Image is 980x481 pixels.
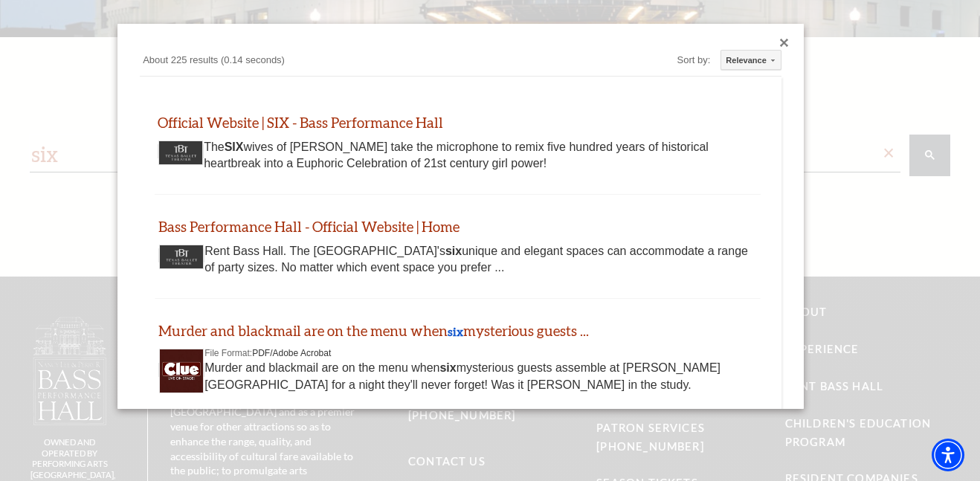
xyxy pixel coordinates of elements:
[158,218,460,235] a: Bass Performance Hall - Official Website | Home
[158,322,589,339] a: Murder and blackmail are on the menu whensixmysterious guests ...
[158,141,203,165] img: Thumbnail image
[726,51,759,71] div: Relevance
[252,348,331,358] span: PDF/Adobe Acrobat
[164,139,751,172] div: The wives of [PERSON_NAME] take the microphone to remix five hundred years of historical heartbre...
[164,243,750,277] div: Rent Bass Hall. The [GEOGRAPHIC_DATA]'s unique and elegant spaces can accommodate a range of part...
[158,114,443,131] a: Official Website | SIX - Bass Performance Hall
[159,245,204,269] img: Thumbnail image
[159,349,204,393] img: Thumbnail image
[445,245,462,257] b: six
[448,324,463,338] b: six
[439,361,456,374] b: six
[225,141,244,153] b: SIX
[140,52,516,72] div: About 225 results (0.14 seconds)
[164,360,750,393] div: Murder and blackmail are on the menu when mysterious guests assemble at [PERSON_NAME][GEOGRAPHIC_...
[204,348,252,358] span: File Format:
[932,439,964,471] div: Accessibility Menu
[677,51,715,69] div: Sort by:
